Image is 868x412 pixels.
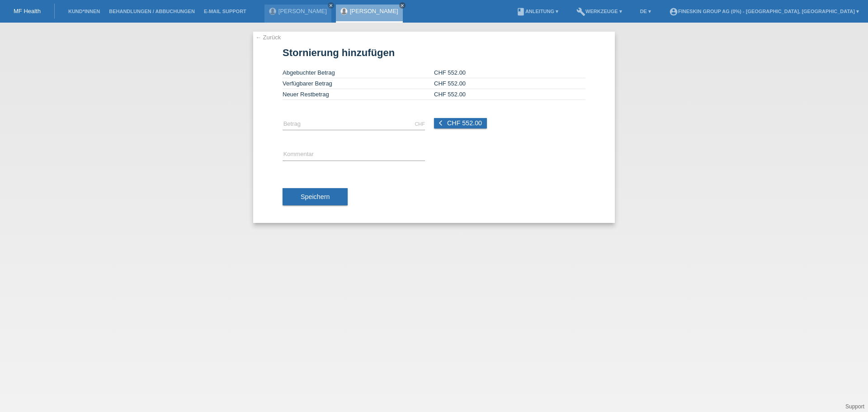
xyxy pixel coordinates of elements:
[278,8,327,14] a: [PERSON_NAME]
[434,118,487,128] button: arrow_back_ios CHF 552.00
[283,67,434,78] td: Abgebuchter Betrag
[199,9,251,14] a: E-Mail Support
[845,403,864,410] a: Support
[283,47,585,58] h1: Stornierung hinzufügen
[439,120,445,126] i: arrow_back_ios
[434,80,466,87] span: CHF 552.00
[14,8,41,14] a: MF Health
[328,2,334,9] a: close
[669,7,678,16] i: account_circle
[283,89,434,100] td: Neuer Restbetrag
[399,2,406,9] a: close
[512,9,563,14] a: bookAnleitung ▾
[434,69,466,76] span: CHF 552.00
[415,121,425,127] div: CHF
[434,91,466,98] span: CHF 552.00
[350,8,398,14] a: [PERSON_NAME]
[636,9,656,14] a: DE ▾
[255,34,281,41] a: ← Zurück
[576,7,585,16] i: build
[283,78,434,89] td: Verfügbarer Betrag
[516,7,525,16] i: book
[283,188,348,205] button: Speichern
[104,9,199,14] a: Behandlungen / Abbuchungen
[400,3,405,8] i: close
[64,9,104,14] a: Kund*innen
[572,9,627,14] a: buildWerkzeuge ▾
[329,3,333,8] i: close
[301,193,330,200] span: Speichern
[665,9,863,14] a: account_circleFineSkin Group AG (0%) - [GEOGRAPHIC_DATA], [GEOGRAPHIC_DATA] ▾
[447,119,482,127] span: CHF 552.00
